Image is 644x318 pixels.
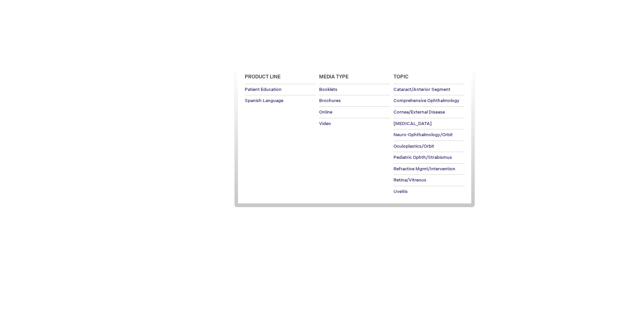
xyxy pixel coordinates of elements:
span: Brochures [319,98,341,103]
span: Topic [393,74,409,80]
span: Neuro-Ophthalmology/Orbit [393,132,453,138]
span: Cataract/Anterior Segment [393,87,450,92]
span: Oculoplastics/Orbit [393,144,434,149]
span: Cornea/External Disease [393,109,445,115]
span: Spanish Language [245,98,283,103]
span: Refractive Mgmt/Intervention [393,166,455,172]
span: Media Type [319,74,349,80]
span: Comprehensive Ophthalmology [393,98,459,103]
span: Retina/Vitreous [393,177,426,183]
span: Uveitis [393,189,408,194]
span: Online [319,109,332,115]
span: Patient Education [245,87,282,92]
span: Product Line [245,74,281,80]
span: Video [319,121,331,126]
span: Pediatric Ophth/Strabismus [393,155,452,160]
span: Booklets [319,87,337,92]
span: [MEDICAL_DATA] [393,121,432,126]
